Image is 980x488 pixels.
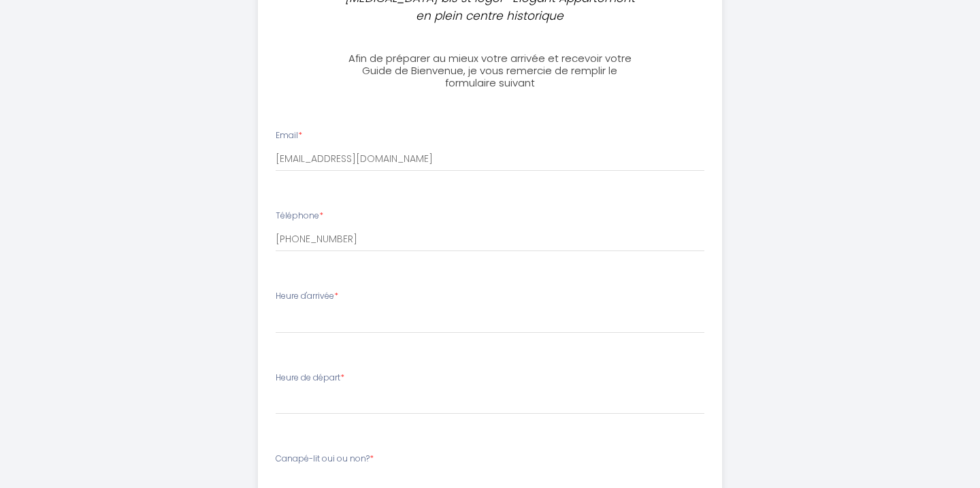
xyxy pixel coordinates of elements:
[276,453,374,466] label: Canapé-lit oui ou non?
[276,210,323,223] label: Téléphone
[338,52,641,89] h3: Afin de préparer au mieux votre arrivée et recevoir votre Guide de Bienvenue, je vous remercie de...
[276,372,344,385] label: Heure de départ
[276,290,338,303] label: Heure d'arrivée
[276,129,302,142] label: Email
